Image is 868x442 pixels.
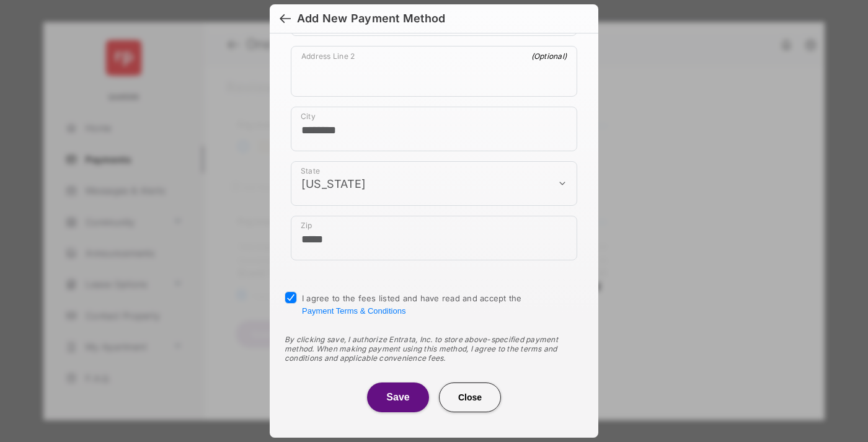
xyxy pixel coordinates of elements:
button: I agree to the fees listed and have read and accept the [302,306,405,316]
div: By clicking save, I authorize Entrata, Inc. to store above-specified payment method. When making ... [285,335,583,363]
div: payment_method_screening[postal_addresses][administrativeArea] [291,161,577,206]
button: Close [439,382,501,412]
div: payment_method_screening[postal_addresses][addressLine2] [291,46,577,97]
button: Save [367,382,429,412]
div: payment_method_screening[postal_addresses][postalCode] [291,216,577,260]
div: Add New Payment Method [297,12,445,25]
span: I agree to the fees listed and have read and accept the [302,293,522,316]
div: payment_method_screening[postal_addresses][locality] [291,107,577,151]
